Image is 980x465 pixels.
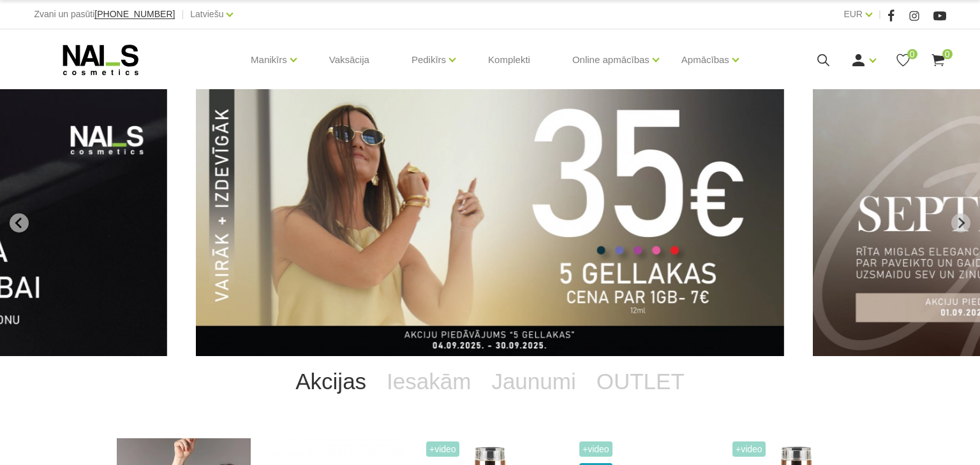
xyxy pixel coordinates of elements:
span: +Video [732,441,766,457]
li: 1 of 12 [196,89,784,356]
a: Online apmācības [572,34,650,85]
a: Jaunumi [481,356,586,407]
a: Apmācības [681,34,729,85]
button: Go to last slide [10,213,29,232]
span: | [181,6,184,22]
a: Manikīrs [251,34,287,85]
a: 0 [895,52,911,68]
a: Iesakām [376,356,481,407]
a: Pedikīrs [412,34,446,85]
span: 0 [942,49,953,59]
div: Zvani un pasūti [34,6,175,22]
a: Vaksācija [319,29,380,90]
button: Next slide [951,213,970,232]
span: | [879,6,881,22]
a: Akcijas [285,356,376,407]
a: 0 [930,52,946,68]
a: [PHONE_NUMBER] [94,10,175,19]
span: +Video [579,441,612,457]
a: Komplekti [478,29,540,90]
span: +Video [426,441,459,457]
a: OUTLET [586,356,695,407]
a: Latviešu [190,6,223,22]
span: 0 [907,49,917,59]
a: EUR [843,6,863,22]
